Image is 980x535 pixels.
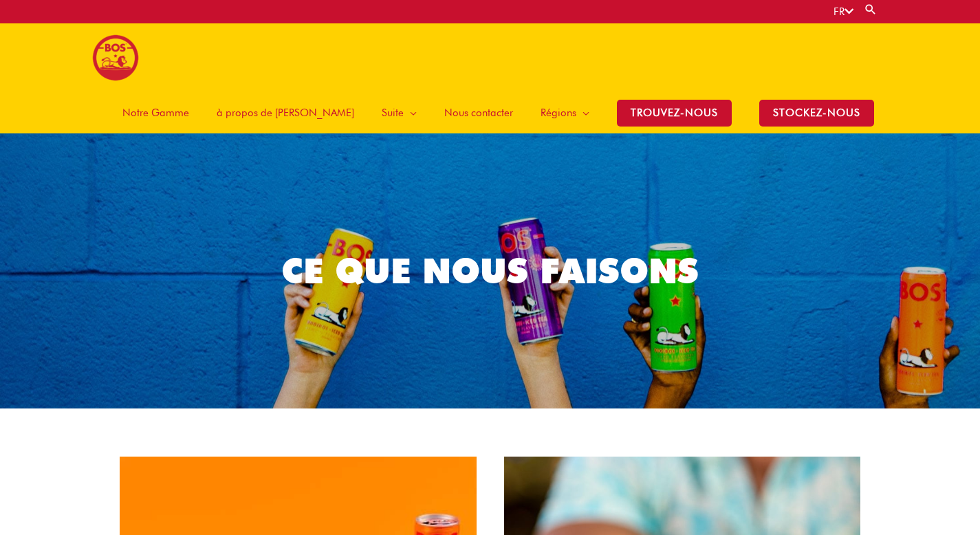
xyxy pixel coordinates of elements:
span: TROUVEZ-NOUS [617,100,732,127]
span: Régions [541,92,576,133]
span: Notre Gamme [122,92,189,133]
span: Nous contacter [444,92,513,133]
span: à propos de [PERSON_NAME] [217,92,354,133]
a: à propos de [PERSON_NAME] [203,92,368,133]
img: BOS logo finals-200px [92,34,139,81]
span: Suite [382,92,404,133]
nav: Site Navigation [98,92,888,133]
a: Suite [368,92,431,133]
a: stockez-nous [745,92,888,133]
h1: CE QUE NOUS FAISONS [105,247,875,295]
a: Nous contacter [431,92,527,133]
span: stockez-nous [759,100,874,127]
a: Search button [864,3,878,16]
a: Régions [527,92,603,133]
a: TROUVEZ-NOUS [603,92,745,133]
a: FR [834,6,853,18]
a: Notre Gamme [109,92,203,133]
